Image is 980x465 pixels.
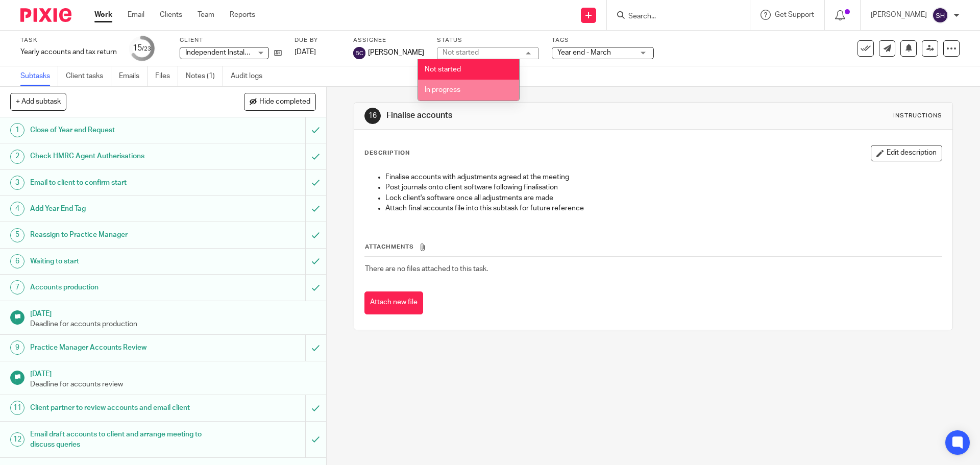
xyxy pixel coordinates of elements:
div: Yearly accounts and tax return [20,47,117,57]
h1: Check HMRC Agent Autherisations [30,149,207,164]
h1: Reassign to Practice Manager [30,227,207,242]
img: svg%3E [932,7,948,23]
p: [PERSON_NAME] [871,10,927,20]
p: Lock client's software once all adjustments are made [385,193,941,203]
a: Audit logs [231,66,270,86]
label: Tags [552,36,654,44]
a: Reports [230,10,255,20]
span: [PERSON_NAME] [368,47,424,58]
div: Not started [443,49,479,56]
p: Description [364,149,410,157]
h1: [DATE] [30,306,316,319]
button: + Add subtask [10,93,66,110]
h1: Finalise accounts [386,110,675,121]
a: Work [94,10,112,20]
div: 7 [10,280,24,295]
span: There are no files attached to this task. [365,265,488,273]
button: Attach new file [364,291,423,314]
h1: Email draft accounts to client and arrange meeting to discuss queries [30,427,207,453]
div: 6 [10,254,24,268]
a: Team [198,10,214,20]
h1: Close of Year end Request [30,123,207,138]
span: Get Support [775,11,814,18]
div: 5 [10,228,24,242]
h1: Accounts production [30,280,207,295]
div: 15 [133,42,151,54]
a: Notes (1) [186,66,223,86]
div: 9 [10,340,24,355]
a: Clients [160,10,182,20]
a: Subtasks [20,66,58,86]
span: Year end - March [557,49,611,56]
p: Attach final accounts file into this subtask for future reference [385,203,941,213]
label: Client [180,36,282,44]
div: 2 [10,150,24,164]
div: 12 [10,432,24,447]
p: Deadline for accounts production [30,319,316,329]
p: Finalise accounts with adjustments agreed at the meeting [385,172,941,182]
label: Due by [295,36,340,44]
span: Hide completed [259,98,310,106]
a: Files [155,66,178,86]
input: Search [627,12,719,21]
div: 11 [10,401,24,415]
h1: Practice Manager Accounts Review [30,340,207,355]
span: [DATE] [295,48,316,56]
div: 1 [10,123,24,137]
div: Instructions [893,112,942,120]
p: Deadline for accounts review [30,379,316,389]
div: 3 [10,176,24,190]
a: Client tasks [66,66,111,86]
a: Email [128,10,144,20]
button: Edit description [871,145,942,161]
h1: Client partner to review accounts and email client [30,400,207,415]
img: Pixie [20,8,71,22]
span: Attachments [365,244,414,250]
h1: [DATE] [30,366,316,379]
label: Task [20,36,117,44]
small: /23 [142,46,151,52]
label: Status [437,36,539,44]
h1: Add Year End Tag [30,201,207,216]
h1: Waiting to start [30,254,207,269]
button: Hide completed [244,93,316,110]
p: Post journals onto client software following finalisation [385,182,941,192]
span: In progress [425,86,460,93]
div: 16 [364,108,381,124]
h1: Email to client to confirm start [30,175,207,190]
div: 4 [10,202,24,216]
span: Independent Installations UK Limited [185,49,302,56]
a: Emails [119,66,148,86]
span: Not started [425,66,461,73]
img: svg%3E [353,47,365,59]
label: Assignee [353,36,424,44]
